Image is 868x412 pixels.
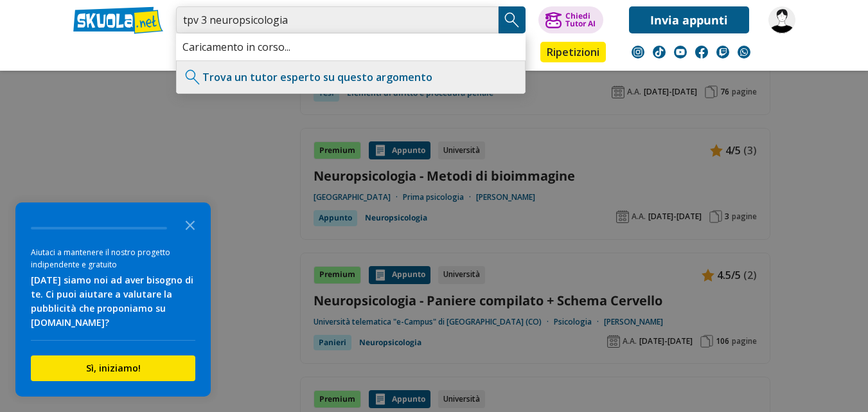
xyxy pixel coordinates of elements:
[632,46,644,58] img: instagram
[177,211,203,237] button: Close the survey
[540,42,606,62] a: Ripetizioni
[674,46,687,58] img: youtube
[716,46,729,58] img: twitch
[31,246,195,271] div: Aiutaci a mantenere il nostro progetto indipendente e gratuito
[695,46,708,58] img: facebook
[176,33,526,60] div: Caricamento in corso...
[31,355,195,381] button: Sì, iniziamo!
[502,10,522,30] img: Cerca appunti, riassunti o versioni
[499,6,526,33] button: Search Button
[653,46,666,58] img: tiktok
[173,42,231,65] a: Appunti
[183,67,202,87] img: Trova un tutor esperto
[538,6,603,33] button: ChiediTutor AI
[31,273,195,330] div: [DATE] siamo noi ad aver bisogno di te. Ci puoi aiutare a valutare la pubblicità che proponiamo s...
[768,6,795,33] img: staritas
[629,6,749,33] a: Invia appunti
[738,46,750,58] img: WhatsApp
[15,202,211,397] div: Survey
[565,12,596,28] div: Chiedi Tutor AI
[176,6,499,33] input: Cerca appunti, riassunti o versioni
[202,70,432,84] a: Trova un tutor esperto su questo argomento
